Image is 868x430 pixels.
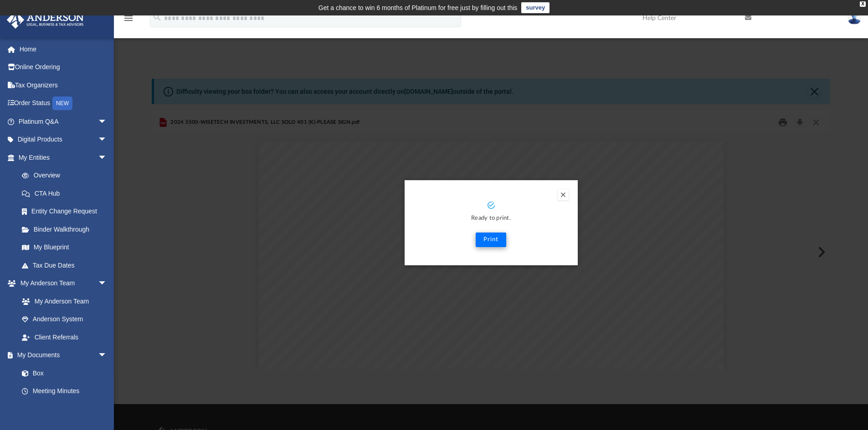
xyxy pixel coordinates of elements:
img: Anderson Advisors Platinum Portal [4,11,87,29]
a: Tax Organizers [6,76,121,94]
a: Entity Change Request [13,202,121,221]
a: My Anderson Team [13,292,112,310]
div: NEW [52,96,72,110]
div: Get a chance to win 6 months of Platinum for free just by filling out this [318,2,518,13]
a: Tax Due Dates [13,256,121,274]
a: Box [13,364,112,382]
span: arrow_drop_down [98,148,116,167]
i: menu [123,13,134,24]
a: menu [123,17,134,24]
a: My Entitiesarrow_drop_down [6,148,121,167]
a: Online Ordering [6,58,121,76]
a: Home [6,40,121,58]
div: close [860,1,866,7]
a: Order StatusNEW [6,94,121,113]
a: CTA Hub [13,184,121,202]
a: Binder Walkthrough [13,220,121,238]
a: My Anderson Teamarrow_drop_down [6,274,116,293]
span: arrow_drop_down [98,346,116,365]
a: My Documentsarrow_drop_down [6,346,116,364]
a: survey [521,2,550,13]
a: Platinum Q&Aarrow_drop_down [6,112,121,131]
div: Preview [152,111,831,369]
button: Print [476,233,506,247]
a: Meeting Minutes [13,382,116,400]
a: Overview [13,167,121,185]
a: Client Referrals [13,328,116,346]
img: User Pic [847,11,861,25]
a: Digital Productsarrow_drop_down [6,131,121,149]
a: Anderson System [13,310,116,329]
span: arrow_drop_down [98,112,116,131]
span: arrow_drop_down [98,131,116,149]
span: arrow_drop_down [98,274,116,293]
i: search [152,12,162,22]
a: My Blueprint [13,238,116,257]
p: Ready to print. [414,213,569,224]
